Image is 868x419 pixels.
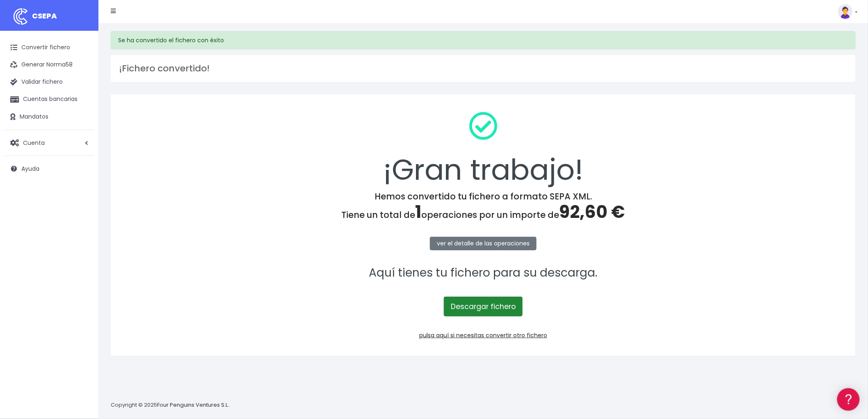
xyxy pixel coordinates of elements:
span: 1 [416,200,422,224]
span: Ayuda [21,165,39,173]
div: Convertir ficheros [8,91,156,98]
a: Descargar fichero [444,297,523,316]
p: Copyright © 2025 . [111,401,230,410]
a: Generar Norma58 [4,56,94,73]
a: Four Penguins Ventures S.L. [157,401,229,409]
a: Perfiles de empresas [8,142,156,155]
a: Problemas habituales [8,117,156,129]
p: Aquí tienes tu fichero para su descarga. [121,264,845,282]
a: Videotutoriales [8,129,156,142]
img: logo [10,6,31,27]
img: profile [838,4,853,19]
a: Validar fichero [4,73,94,91]
a: pulsa aquí si necesitas convertir otro fichero [419,331,547,339]
a: Convertir fichero [4,39,94,56]
h4: Hemos convertido tu fichero a formato SEPA XML. Tiene un total de operaciones por un importe de [121,191,845,222]
div: Se ha convertido el fichero con éxito [111,31,856,49]
button: Contáctanos [8,220,156,234]
a: Cuenta [4,134,94,151]
a: Mandatos [4,108,94,126]
a: POWERED BY ENCHANT [113,236,158,244]
a: ver el detalle de las operaciones [430,237,537,250]
span: 92,60 € [560,200,625,224]
a: API [8,210,156,222]
div: ¡Gran trabajo! [121,105,845,191]
a: Cuentas bancarias [4,91,94,108]
a: Formatos [8,104,156,117]
div: Programadores [8,197,156,205]
a: Ayuda [4,160,94,177]
a: General [8,176,156,189]
span: CSEPA [32,11,57,21]
div: Facturación [8,163,156,171]
span: Cuenta [23,138,45,147]
div: Información general [8,57,156,65]
a: Información general [8,70,156,82]
h3: ¡Fichero convertido! [119,63,847,74]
